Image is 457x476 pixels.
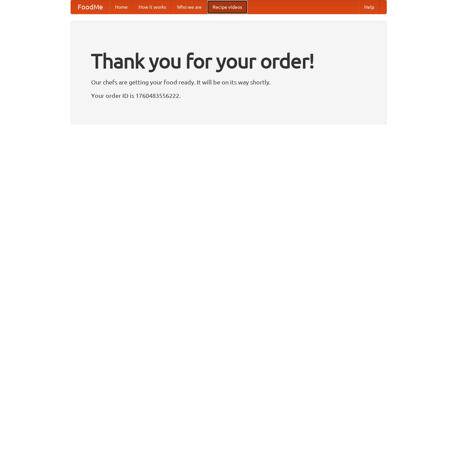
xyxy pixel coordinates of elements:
[91,77,366,87] p: Our chefs are getting your food ready. It will be on its way shortly.
[91,90,366,101] p: Your order ID is 1760483556222.
[172,0,207,14] a: Who we are
[71,0,110,14] a: FoodMe
[110,0,133,14] a: Home
[133,0,172,14] a: How it works
[359,0,380,14] a: Help
[207,0,247,14] a: Recipe videos
[91,45,366,77] h1: Thank you for your order!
